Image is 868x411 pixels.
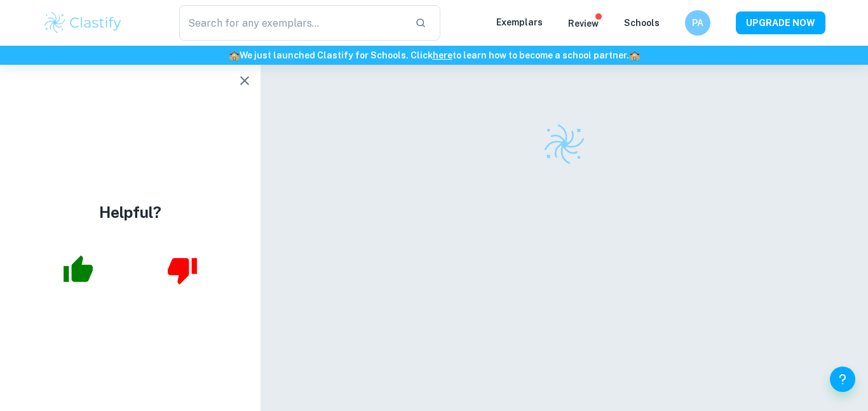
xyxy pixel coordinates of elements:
button: PA [685,10,710,36]
button: Help and Feedback [830,367,855,392]
button: UPGRADE NOW [736,11,825,34]
p: Exemplars [496,15,543,29]
a: Schools [624,18,660,28]
img: Clastify logo [43,10,123,36]
input: Search for any exemplars... [179,5,405,41]
h4: Helpful? [99,201,161,224]
span: 🏫 [629,50,640,60]
h6: PA [691,16,705,30]
p: Review [568,17,599,30]
img: Clastify logo [542,122,587,166]
a: here [433,50,452,60]
h6: We just launched Clastify for Schools. Click to learn how to become a school partner. [3,48,865,62]
span: 🏫 [229,50,240,60]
